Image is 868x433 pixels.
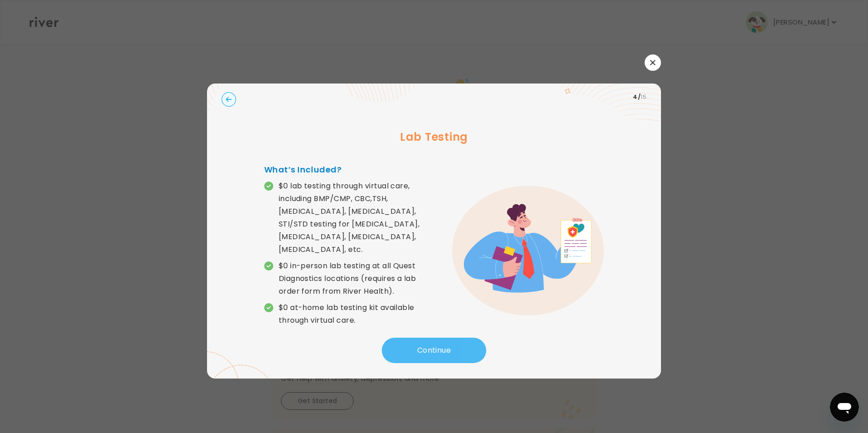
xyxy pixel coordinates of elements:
iframe: Button to launch messaging window [830,393,859,422]
p: $0 at-home lab testing kit available through virtual care. [279,301,434,327]
img: error graphic [452,186,604,315]
p: $0 lab testing through virtual care, including BMP/CMP, CBC,TSH, [MEDICAL_DATA], [MEDICAL_DATA], ... [279,180,434,256]
p: $0 in-person lab testing at all Quest Diagnostics locations (requires a lab order form from River... [279,260,434,298]
h3: Lab Testing [222,129,646,145]
h4: What’s Included? [264,163,434,176]
button: Continue [382,338,486,363]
